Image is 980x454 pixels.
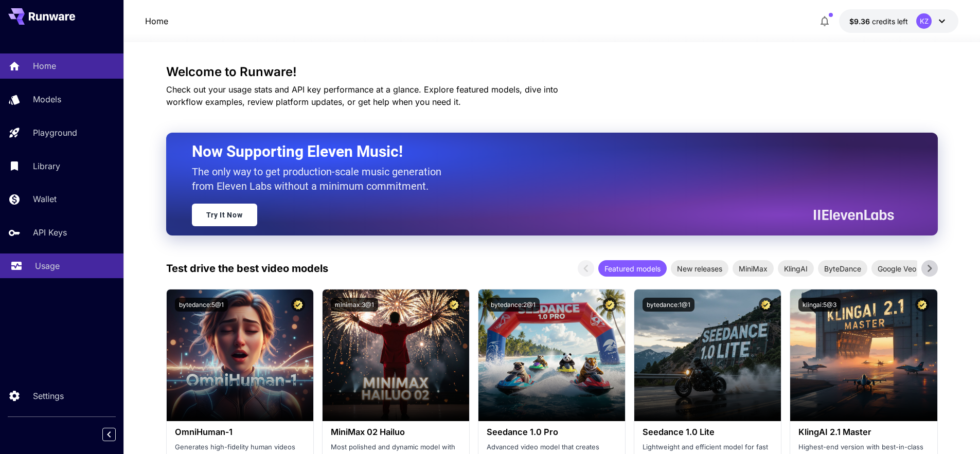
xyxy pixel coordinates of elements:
[487,298,540,312] button: bytedance:2@1
[323,289,469,421] img: alt
[33,126,77,139] p: Playground
[598,260,667,277] div: Featured models
[778,263,814,274] span: KlingAI
[871,263,922,274] span: Google Veo
[671,263,728,274] span: New releases
[643,298,694,312] button: bytedance:1@1
[35,260,60,272] p: Usage
[915,298,929,312] button: Certified Model – Vetted for best performance and includes a commercial license.
[145,15,168,27] a: Home
[166,84,558,107] span: Check out your usage stats and API key performance at a glance. Explore featured models, dive int...
[487,427,617,437] h3: Seedance 1.0 Pro
[818,260,867,277] div: ByteDance
[849,17,872,26] span: $9.36
[192,204,257,226] a: Try It Now
[331,298,378,312] button: minimax:3@1
[798,427,929,437] h3: KlingAI 2.1 Master
[175,427,305,437] h3: OmniHuman‑1
[102,428,116,441] button: Collapse sidebar
[331,427,461,437] h3: MiniMax 02 Hailuo
[291,298,305,312] button: Certified Model – Vetted for best performance and includes a commercial license.
[671,260,728,277] div: New releases
[916,13,932,29] div: KZ
[733,263,774,274] span: MiniMax
[175,298,228,312] button: bytedance:5@1
[598,263,667,274] span: Featured models
[447,298,461,312] button: Certified Model – Vetted for best performance and includes a commercial license.
[790,289,937,421] img: alt
[478,289,625,421] img: alt
[871,260,922,277] div: Google Veo
[798,298,841,312] button: klingai:5@3
[849,16,908,27] div: $9.3566
[33,193,57,205] p: Wallet
[192,165,449,193] p: The only way to get production-scale music generation from Eleven Labs without a minimum commitment.
[145,15,168,27] nav: breadcrumb
[33,160,60,172] p: Library
[818,263,867,274] span: ByteDance
[166,65,938,79] h3: Welcome to Runware!
[33,93,61,105] p: Models
[603,298,617,312] button: Certified Model – Vetted for best performance and includes a commercial license.
[33,226,67,239] p: API Keys
[166,261,328,276] p: Test drive the best video models
[759,298,773,312] button: Certified Model – Vetted for best performance and includes a commercial license.
[634,289,781,421] img: alt
[33,60,56,72] p: Home
[167,289,313,421] img: alt
[192,142,886,161] h2: Now Supporting Eleven Music!
[33,390,64,402] p: Settings
[643,427,773,437] h3: Seedance 1.0 Lite
[778,260,814,277] div: KlingAI
[110,425,123,444] div: Collapse sidebar
[839,9,958,33] button: $9.3566KZ
[733,260,774,277] div: MiniMax
[872,17,908,26] span: credits left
